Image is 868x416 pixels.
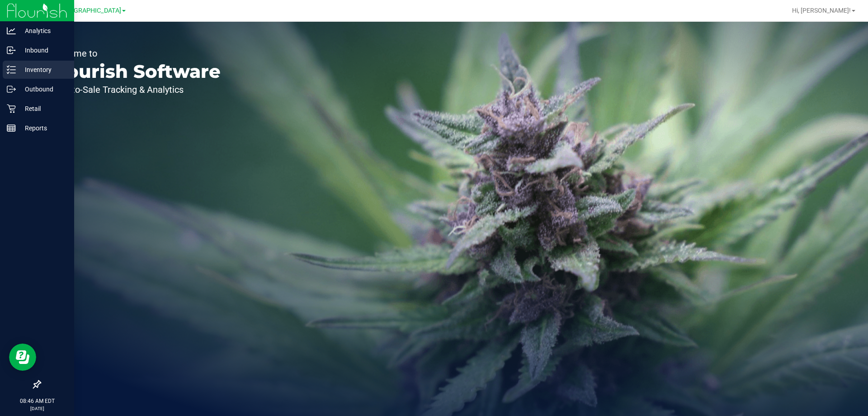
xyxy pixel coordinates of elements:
[16,64,70,75] p: Inventory
[16,25,70,36] p: Analytics
[7,65,16,74] inline-svg: Inventory
[49,49,221,58] p: Welcome to
[7,104,16,113] inline-svg: Retail
[49,62,221,81] p: Flourish Software
[792,7,851,14] span: Hi, [PERSON_NAME]!
[7,46,16,55] inline-svg: Inbound
[4,397,70,405] p: 08:46 AM EDT
[16,123,70,134] p: Reports
[4,405,70,412] p: [DATE]
[59,7,121,14] span: [GEOGRAPHIC_DATA]
[9,344,36,371] iframe: Resource center
[7,26,16,35] inline-svg: Analytics
[16,84,70,95] p: Outbound
[49,85,221,94] p: Seed-to-Sale Tracking & Analytics
[7,85,16,94] inline-svg: Outbound
[16,103,70,114] p: Retail
[7,124,16,133] inline-svg: Reports
[16,45,70,56] p: Inbound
